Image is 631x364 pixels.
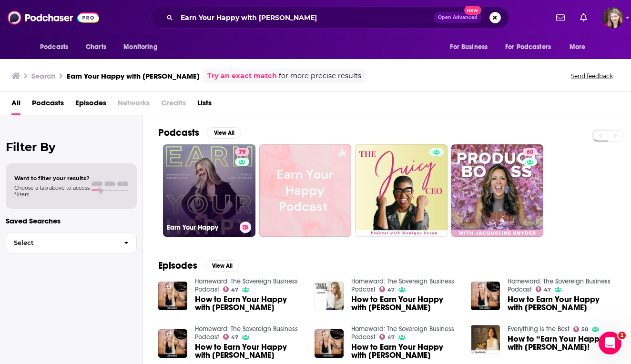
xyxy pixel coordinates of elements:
button: open menu [563,38,598,56]
a: 79 [235,148,249,156]
img: Podchaser - Follow, Share and Rate Podcasts [8,9,99,27]
a: How to Earn Your Happy with Lori Harder [351,295,459,312]
a: Homeward: The Sovereign Business Podcast [195,277,298,293]
a: PodcastsView All [158,127,241,139]
button: open menu [117,38,170,56]
a: 47 [379,334,395,340]
a: All [11,95,20,115]
img: How to Earn Your Happy with Lori Harder [315,282,344,311]
button: View All [207,127,241,139]
a: Try an exact match [207,71,277,81]
img: How to Earn Your Happy with Lori Harder [315,329,344,358]
span: Podcasts [40,40,68,54]
a: 60 [451,144,544,237]
span: How to Earn Your Happy with [PERSON_NAME] [351,295,459,312]
span: How to Earn Your Happy with [PERSON_NAME] [508,295,616,312]
span: 47 [231,288,238,292]
span: 47 [231,335,238,340]
span: How to Earn Your Happy with [PERSON_NAME] [195,343,303,359]
a: How to Earn Your Happy with Lori Harder [508,295,616,312]
button: Select [6,232,137,253]
span: 47 [544,288,551,292]
h2: Episodes [158,260,197,272]
a: 47 [379,286,395,292]
a: 79Earn Your Happy [163,144,255,237]
span: Want to filter your results? [14,175,90,182]
span: Credits [161,95,186,115]
span: For Business [450,40,488,54]
span: Networks [118,95,150,115]
span: 60 [527,148,533,157]
a: Homeward: The Sovereign Business Podcast [195,325,298,341]
span: 47 [387,335,395,340]
h3: Search [31,71,55,81]
span: for more precise results [279,71,361,81]
h2: Podcasts [158,127,199,139]
img: User Profile [602,7,623,28]
p: Saved Searches [6,216,137,225]
a: Charts [80,38,112,56]
a: Everything is the Best [508,325,570,333]
a: 47 [223,286,239,292]
a: How to Earn Your Happy with Lori Harder [351,343,459,359]
button: Show profile menu [602,7,623,28]
a: How to Earn Your Happy with Lori Harder [195,295,303,312]
button: View All [205,260,239,272]
a: How to Earn Your Happy with Lori Harder [195,343,303,359]
input: Search podcasts, credits, & more... [177,10,434,25]
a: 60 [523,148,537,156]
a: EpisodesView All [158,260,239,272]
h3: Earn Your Happy with [PERSON_NAME] [67,71,200,81]
span: How to Earn Your Happy with [PERSON_NAME] [351,343,459,359]
span: How to “Earn Your Happy” with [PERSON_NAME]! [508,335,616,351]
button: open menu [33,38,81,56]
img: How to “Earn Your Happy” with Lori Harder! [471,325,500,354]
a: Lists [197,95,212,115]
h2: Filter By [6,140,137,154]
img: How to Earn Your Happy with Lori Harder [471,282,500,311]
button: open menu [499,38,565,56]
a: Show notifications dropdown [552,10,569,26]
div: Search podcasts, credits, & more... [151,7,509,29]
a: Homeward: The Sovereign Business Podcast [351,325,454,341]
a: 50 [573,326,589,332]
span: Open Advanced [438,15,478,20]
a: Episodes [75,95,106,115]
h3: Earn Your Happy [167,223,236,232]
button: Open AdvancedNew [434,12,482,23]
button: Send feedback [568,72,616,80]
span: Choose a tab above to access filters. [14,184,90,198]
a: 47 [223,334,239,340]
button: open menu [443,38,499,56]
span: How to Earn Your Happy with [PERSON_NAME] [195,295,303,312]
span: Charts [86,40,106,54]
a: 47 [536,286,551,292]
img: How to Earn Your Happy with Lori Harder [158,282,187,311]
iframe: Intercom live chat [599,332,621,354]
span: Monitoring [123,40,157,54]
a: Show notifications dropdown [576,10,591,26]
span: 1 [618,332,626,339]
span: New [464,6,481,15]
a: How to “Earn Your Happy” with Lori Harder! [508,335,616,351]
img: How to Earn Your Happy with Lori Harder [158,329,187,358]
span: More [570,40,586,54]
span: 47 [387,288,395,292]
a: Homeward: The Sovereign Business Podcast [351,277,454,293]
a: Podcasts [32,95,64,115]
span: Select [6,240,116,246]
span: Logged in as galaxygirl [602,7,623,28]
span: For Podcasters [505,40,551,54]
a: Homeward: The Sovereign Business Podcast [508,277,611,293]
span: 79 [239,148,245,157]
